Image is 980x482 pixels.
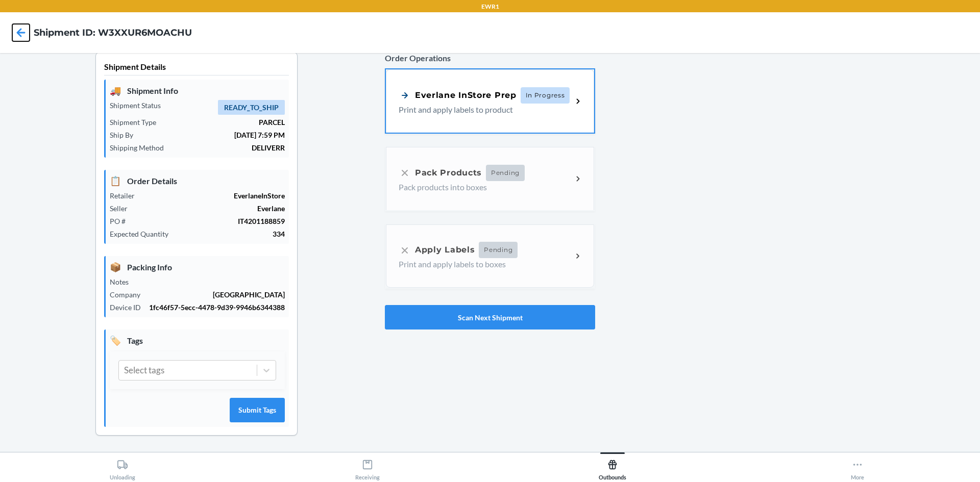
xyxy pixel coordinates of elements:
button: Scan Next Shipment [385,305,595,329]
span: In Progress [521,87,570,104]
p: Everlane [136,203,285,214]
div: More [851,455,864,480]
p: Ship By [110,130,141,140]
span: 📦 [110,260,121,274]
div: Unloading [110,455,135,480]
button: More [735,452,980,480]
p: Tags [110,334,285,347]
button: Receiving [245,452,490,480]
h4: Shipment ID: W3XXUR6MOACHU [34,26,192,39]
p: Shipment Details [104,61,289,75]
p: 334 [177,229,285,239]
button: Outbounds [490,452,735,480]
span: READY_TO_SHIP [218,100,285,115]
span: 🚚 [110,84,121,97]
p: EWR1 [481,2,499,11]
p: Shipping Method [110,142,172,153]
p: Order Details [110,174,285,188]
p: Print and apply labels to product [399,104,564,116]
p: Shipment Type [110,117,164,128]
p: Order Operations [385,52,595,64]
p: Notes [110,276,137,287]
div: Everlane InStore Prep [399,89,517,102]
a: Everlane InStore PrepIn ProgressPrint and apply labels to product [385,68,595,134]
p: Shipment Info [110,84,285,97]
p: PO # [110,216,134,226]
p: Device ID [110,302,149,313]
p: Expected Quantity [110,229,177,239]
span: 📋 [110,174,121,188]
p: DELIVERR [172,142,285,153]
div: Outbounds [599,455,626,480]
p: 1fc46f57-5ecc-4478-9d39-9946b6344388 [149,302,285,313]
p: [DATE] 7:59 PM [141,130,285,140]
p: [GEOGRAPHIC_DATA] [149,289,285,300]
p: Company [110,289,149,300]
p: Seller [110,203,136,214]
p: Retailer [110,190,143,201]
p: Shipment Status [110,100,169,111]
span: 🏷️ [110,334,121,347]
p: PARCEL [164,117,285,128]
p: Packing Info [110,260,285,274]
div: Select tags [124,364,164,377]
p: IT4201188859 [134,216,285,226]
p: EverlaneInStore [143,190,285,201]
div: Receiving [355,455,380,480]
button: Submit Tags [230,398,285,422]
